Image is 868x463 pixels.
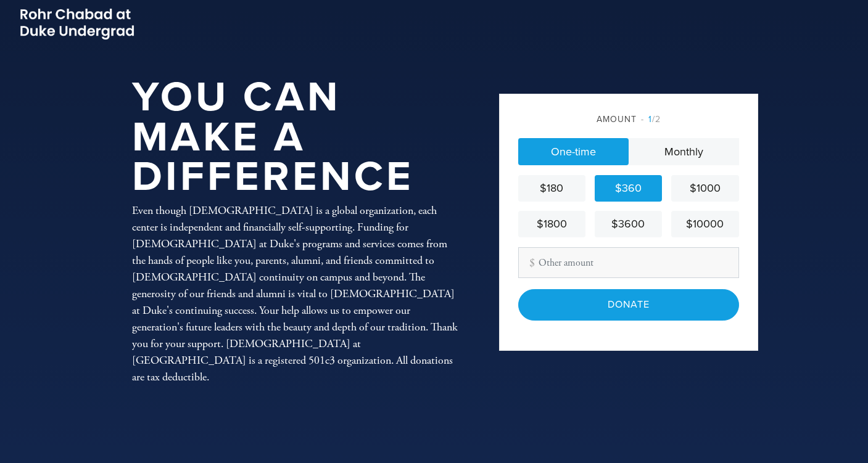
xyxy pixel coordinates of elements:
h1: You Can Make a Difference [132,78,459,197]
div: $3600 [600,216,657,232]
img: Picture2_0.png [19,6,136,41]
div: $1800 [523,216,581,232]
a: $10000 [671,211,738,237]
a: $3600 [595,211,662,237]
a: $1000 [671,175,738,202]
div: $1000 [676,180,734,197]
div: Even though [DEMOGRAPHIC_DATA] is a global organization, each center is independent and financial... [132,202,459,385]
a: Monthly [629,138,739,165]
a: $1800 [518,211,585,237]
span: 1 [648,114,652,125]
a: One-time [518,138,629,165]
span: /2 [641,114,661,125]
a: $360 [595,175,662,202]
a: $180 [518,175,585,202]
div: $10000 [676,216,734,232]
input: Donate [518,289,739,320]
div: $360 [600,180,657,197]
div: $180 [523,180,581,197]
div: Amount [518,113,739,126]
input: Other amount [518,247,739,278]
